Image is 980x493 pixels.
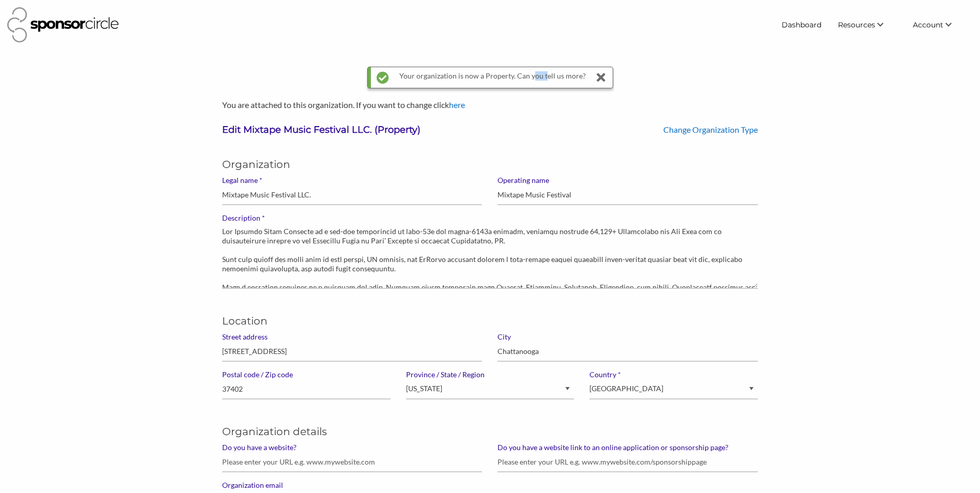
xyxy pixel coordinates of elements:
input: Please enter your URL e.g. www.mywebsite.com [222,452,482,472]
h5: Organization details [222,424,758,439]
label: Province / State / Region [406,370,574,379]
label: Description [222,213,758,223]
li: Account [905,16,973,34]
span: Account [913,20,943,29]
h5: Organization [222,157,758,172]
h3: Edit Mixtape Music Festival LLC. (Property) [222,124,421,136]
label: Operating name [497,176,757,185]
label: Street address [222,332,482,342]
label: Do you have a website? [222,443,482,452]
input: Enter your organization legal name (for content creators, enter your legal name) [222,185,482,205]
label: Postal code / Zip code [222,370,391,379]
textarea: Lor Ipsumdo Sitam Consecte ad e sed-doe temporincid ut labo-53e dol magna-6143a enimadm, veniamqu... [222,223,758,289]
input: Please enter your URL e.g. www.mywebsite.com/sponsorshippage [497,452,757,472]
span: Resources [838,20,875,29]
a: Dashboard [773,16,830,34]
img: Sponsor Circle Logo [7,7,119,42]
label: Organization email [222,481,482,490]
label: Country [589,370,758,379]
label: Do you have a website link to an online application or sponsorship page? [497,443,757,452]
div: Your organization is now a Property. Can you tell us more? [399,67,586,88]
a: here [449,100,465,110]
a: Change Organization Type [663,125,758,134]
label: Legal name [222,176,482,185]
li: Resources [830,16,905,34]
label: City [497,332,757,342]
div: You are attached to this organization. If you want to change click [214,99,766,111]
h5: Location [222,314,758,328]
